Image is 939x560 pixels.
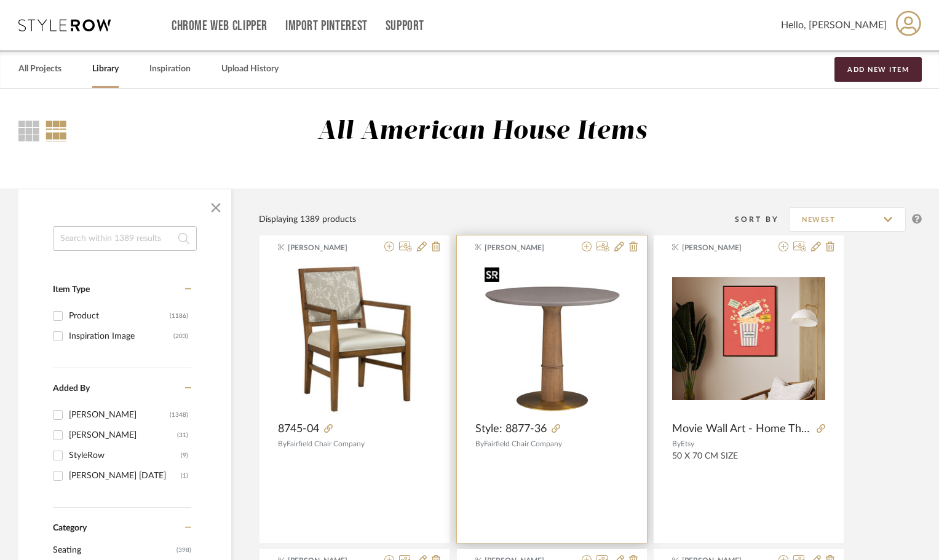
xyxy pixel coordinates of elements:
span: By [278,440,287,448]
a: All Projects [18,61,61,77]
a: Upload History [221,61,279,77]
span: Fairfield Chair Company [484,440,562,448]
a: Library [92,61,119,77]
div: (31) [177,425,188,445]
img: Style: 8877-36 [480,262,624,416]
span: Added By [53,384,90,393]
span: By [672,440,681,448]
span: Movie Wall Art - Home Theatre Decor, Printable Film Posters & Snack Photos, Cinema Room Prints, M... [672,422,812,436]
input: Search within 1389 results [53,226,197,251]
img: Movie Wall Art - Home Theatre Decor, Printable Film Posters & Snack Photos, Cinema Room Prints, M... [672,277,825,400]
div: StyleRow [69,446,181,465]
div: 0 [475,262,628,416]
div: [PERSON_NAME] [DATE] [69,466,181,486]
div: (1348) [170,405,188,425]
span: Style: 8877-36 [475,422,547,436]
button: Add New Item [834,57,922,82]
span: By [475,440,484,448]
div: Sort By [735,213,789,226]
div: (203) [173,326,188,346]
span: Hello, [PERSON_NAME] [781,18,887,33]
span: Fairfield Chair Company [287,440,365,448]
div: (1186) [170,306,188,326]
span: (398) [176,540,191,560]
span: [PERSON_NAME] [485,242,562,253]
img: 8745-04 [278,262,431,416]
a: Chrome Web Clipper [172,21,267,31]
span: Item Type [53,285,90,294]
span: Category [53,523,87,534]
a: Import Pinterest [285,21,368,31]
span: [PERSON_NAME] [682,242,759,253]
span: 8745-04 [278,422,319,436]
div: Product [69,306,170,326]
div: (9) [181,446,188,465]
a: Inspiration [149,61,191,77]
div: [PERSON_NAME] [69,425,177,445]
div: Inspiration Image [69,326,173,346]
div: [PERSON_NAME] [69,405,170,425]
span: [PERSON_NAME] [288,242,365,253]
a: Support [386,21,424,31]
div: Displaying 1389 products [259,213,356,226]
button: Close [204,195,228,220]
div: All American House Items [317,116,647,148]
span: Etsy [681,440,694,448]
div: 50 X 70 CM SIZE [672,451,825,472]
div: (1) [181,466,188,486]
